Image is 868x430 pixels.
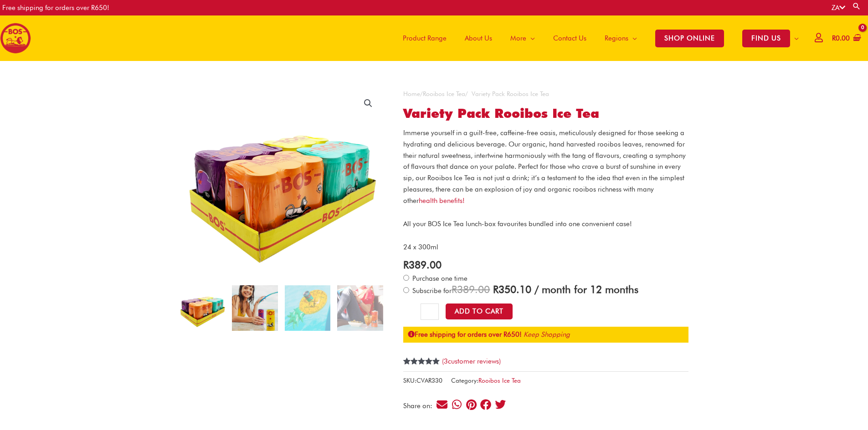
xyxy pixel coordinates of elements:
[605,25,628,52] span: Regions
[830,28,861,49] a: View Shopping Cart, empty
[493,283,531,295] span: 350.10
[403,106,688,121] h1: Variety Pack Rooibos Ice Tea
[452,283,490,295] span: 389.00
[394,15,456,61] a: Product Range
[646,15,733,61] a: SHOP ONLINE
[360,95,376,111] a: View full-screen image gallery
[408,330,522,339] strong: Free shipping for orders over R650!
[493,283,498,295] span: R
[403,258,409,271] span: R
[416,377,442,384] span: CVAR330
[456,15,501,61] a: About Us
[465,398,478,410] div: Share on pinterest
[452,283,457,295] span: R
[403,258,442,271] bdi: 389.00
[411,274,467,283] span: Purchase one time
[232,285,277,331] img: LEMON-BERRY-2
[403,287,409,293] input: Subscribe for / month for 12 months
[832,34,836,42] span: R
[596,15,646,61] a: Regions
[403,275,409,281] input: Purchase one time
[403,375,442,386] span: SKU:
[403,218,688,230] p: All your BOS Ice Tea lunch-box favourites bundled into one convenient case!
[442,357,501,365] a: (3customer reviews)
[337,285,383,331] img: DSC_0360-2
[501,15,544,61] a: More
[180,285,225,331] img: Variety Pack Rooibos Ice Tea
[436,398,448,410] div: Share on email
[180,88,383,278] img: Variety Pack Rooibos Ice Tea
[403,358,440,395] span: Rated out of 5 based on customer ratings
[411,287,638,295] span: Subscribe for
[444,357,448,365] span: 3
[285,285,330,331] img: Variety Pack Rooibos Ice Tea - Image 3
[403,358,407,375] span: 3
[553,25,586,52] span: Contact Us
[403,242,688,253] p: 24 x 300ml
[403,403,436,410] div: Share on:
[387,15,808,61] nav: Site Navigation
[403,90,420,97] a: Home
[524,330,570,339] a: Keep Shopping
[421,304,438,320] input: Product quantity
[494,398,507,410] div: Share on twitter
[510,25,526,52] span: More
[832,4,845,12] a: ZA
[419,197,465,205] a: health benefits!
[742,30,790,47] span: FIND US
[423,90,465,97] a: Rooibos Ice Tea
[451,398,463,410] div: Share on whatsapp
[480,398,492,410] div: Share on facebook
[451,375,521,386] span: Category:
[544,15,596,61] a: Contact Us
[655,30,724,47] span: SHOP ONLINE
[534,283,638,295] span: / month for 12 months
[403,127,688,206] p: Immerse yourself in a guilt-free, caffeine-free oasis, meticulously designed for those seeking a ...
[403,88,688,100] nav: Breadcrumb
[832,34,850,42] bdi: 0.00
[403,25,447,52] span: Product Range
[852,2,861,10] a: Search button
[478,377,521,384] a: Rooibos Ice Tea
[446,304,513,319] button: Add to Cart
[465,25,492,52] span: About Us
